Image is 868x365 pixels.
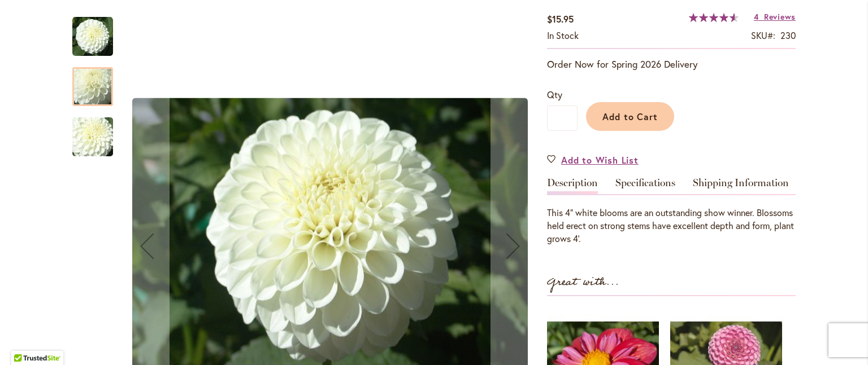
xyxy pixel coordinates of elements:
div: Availability [547,29,579,42]
strong: SKU [751,29,775,41]
a: Shipping Information [693,178,789,194]
div: BROOKSIDE SNOWBALL [72,56,124,106]
div: Detailed Product Info [547,178,796,245]
div: 92% [689,13,739,22]
a: Add to Wish List [547,153,639,166]
strong: Great with... [547,273,619,292]
span: Qty [547,89,562,100]
div: This 4" white blooms are an outstanding show winner. Blossoms held erect on strong stems have exc... [547,206,796,245]
div: 230 [780,29,796,42]
img: BROOKSIDE SNOWBALL [52,107,133,168]
a: Specifications [615,178,675,194]
iframe: Launch Accessibility Center [8,325,40,357]
div: BROOKSIDE SNOWBALL [72,6,124,56]
span: Reviews [764,11,796,22]
a: Description [547,178,598,194]
div: BROOKSIDE SNOWBALL [72,106,113,156]
a: 4 Reviews [754,11,796,22]
img: BROOKSIDE SNOWBALL [72,16,113,57]
button: Add to Cart [586,102,674,131]
span: 4 [754,11,759,22]
span: Add to Wish List [561,153,639,166]
span: $15.95 [547,13,574,25]
span: Add to Cart [602,111,658,122]
span: In stock [547,29,579,41]
p: Order Now for Spring 2026 Delivery [547,58,796,71]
